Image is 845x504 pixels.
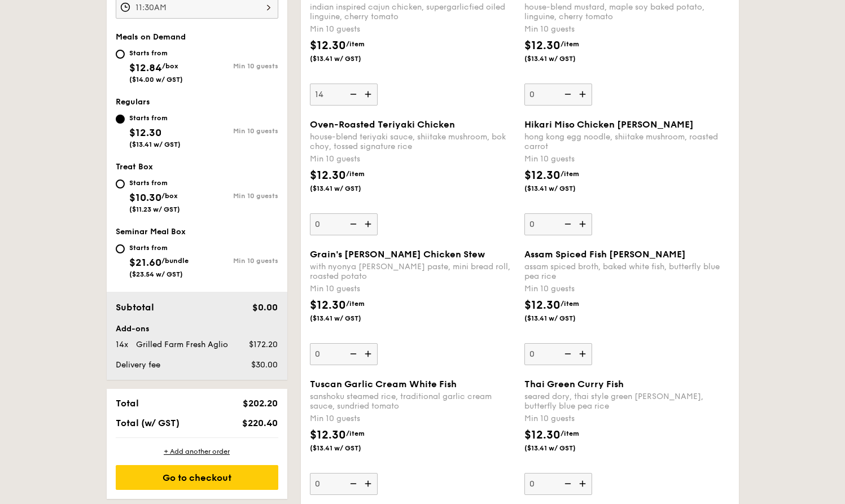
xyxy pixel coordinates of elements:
[116,323,278,335] div: Add-ons
[561,430,579,437] span: /item
[561,300,579,308] span: /item
[524,473,592,495] input: Thai Green Curry Fishseared dory, thai style green [PERSON_NAME], butterfly blue pea riceMin 10 g...
[310,24,515,35] div: Min 10 guests
[310,343,378,365] input: Grain's [PERSON_NAME] Chicken Stewwith nyonya [PERSON_NAME] paste, mini bread roll, roasted potat...
[524,379,624,389] span: Thai Green Curry Fish
[310,428,346,442] span: $12.30
[310,213,378,235] input: Oven-Roasted Teriyaki Chickenhouse-blend teriyaki sauce, shiitake mushroom, bok choy, tossed sign...
[129,191,161,204] span: $10.30
[344,473,361,494] img: icon-reduce.1d2dbef1.svg
[310,262,515,281] div: with nyonya [PERSON_NAME] paste, mini bread roll, roasted potato
[161,192,178,200] span: /box
[361,84,378,105] img: icon-add.58712e84.svg
[346,40,365,48] span: /item
[249,340,278,349] span: $172.20
[116,115,125,124] input: Starts from$12.30($13.41 w/ GST)Min 10 guests
[132,339,234,350] div: Grilled Farm Fresh Aglio
[346,170,365,178] span: /item
[242,418,278,428] span: $220.40
[524,343,592,365] input: Assam Spiced Fish [PERSON_NAME]assam spiced broth, baked white fish, butterfly blue pea riceMin 1...
[310,169,346,182] span: $12.30
[346,430,365,437] span: /item
[524,119,694,130] span: Hikari Miso Chicken [PERSON_NAME]
[310,299,346,312] span: $12.30
[361,213,378,235] img: icon-add.58712e84.svg
[116,447,278,456] div: + Add another order
[116,179,125,189] input: Starts from$10.30/box($11.23 w/ GST)Min 10 guests
[252,302,278,313] span: $0.00
[575,473,592,494] img: icon-add.58712e84.svg
[524,392,730,411] div: seared dory, thai style green [PERSON_NAME], butterfly blue pea rice
[310,392,515,411] div: sanshoku steamed rice, traditional garlic cream sauce, sundried tomato
[310,54,387,63] span: ($13.41 w/ GST)
[129,76,183,84] span: ($14.00 w/ GST)
[116,244,125,253] input: Starts from$21.60/bundle($23.54 w/ GST)Min 10 guests
[161,257,189,265] span: /bundle
[344,343,361,365] img: icon-reduce.1d2dbef1.svg
[558,84,575,105] img: icon-reduce.1d2dbef1.svg
[524,24,730,35] div: Min 10 guests
[116,302,154,313] span: Subtotal
[524,444,601,453] span: ($13.41 w/ GST)
[197,257,278,265] div: Min 10 guests
[524,213,592,235] input: Hikari Miso Chicken [PERSON_NAME]hong kong egg noodle, shiitake mushroom, roasted carrotMin 10 gu...
[310,119,455,130] span: Oven-Roasted Teriyaki Chicken
[310,473,378,495] input: Tuscan Garlic Cream White Fishsanshoku steamed rice, traditional garlic cream sauce, sundried tom...
[116,465,278,490] div: Go to checkout
[129,205,180,213] span: ($11.23 w/ GST)
[524,169,561,182] span: $12.30
[310,132,515,151] div: house-blend teriyaki sauce, shiitake mushroom, bok choy, tossed signature rice
[524,132,730,151] div: hong kong egg noodle, shiitake mushroom, roasted carrot
[310,379,457,389] span: Tuscan Garlic Cream White Fish
[524,154,730,165] div: Min 10 guests
[524,283,730,295] div: Min 10 guests
[310,314,387,323] span: ($13.41 w/ GST)
[129,243,189,252] div: Starts from
[310,2,515,21] div: indian inspired cajun chicken, supergarlicfied oiled linguine, cherry tomato
[344,213,361,235] img: icon-reduce.1d2dbef1.svg
[129,62,162,74] span: $12.84
[116,162,153,172] span: Treat Box
[575,343,592,365] img: icon-add.58712e84.svg
[116,97,150,107] span: Regulars
[524,184,601,193] span: ($13.41 w/ GST)
[524,54,601,63] span: ($13.41 w/ GST)
[310,444,387,453] span: ($13.41 w/ GST)
[129,113,181,122] div: Starts from
[243,398,278,409] span: $202.20
[310,84,378,106] input: Grilled Farm Fresh Aglioindian inspired cajun chicken, supergarlicfied oiled linguine, cherry tom...
[346,300,365,308] span: /item
[116,398,139,409] span: Total
[116,32,186,42] span: Meals on Demand
[310,283,515,295] div: Min 10 guests
[116,227,186,236] span: Seminar Meal Box
[129,178,180,187] div: Starts from
[310,184,387,193] span: ($13.41 w/ GST)
[558,473,575,494] img: icon-reduce.1d2dbef1.svg
[197,127,278,135] div: Min 10 guests
[310,249,485,260] span: Grain's [PERSON_NAME] Chicken Stew
[561,40,579,48] span: /item
[558,213,575,235] img: icon-reduce.1d2dbef1.svg
[111,339,132,350] div: 14x
[575,213,592,235] img: icon-add.58712e84.svg
[524,413,730,424] div: Min 10 guests
[524,84,592,106] input: Honey Duo Mustard Chickenhouse-blend mustard, maple soy baked potato, linguine, cherry tomatoMin ...
[524,314,601,323] span: ($13.41 w/ GST)
[524,39,561,52] span: $12.30
[524,262,730,281] div: assam spiced broth, baked white fish, butterfly blue pea rice
[310,39,346,52] span: $12.30
[197,62,278,70] div: Min 10 guests
[344,84,361,105] img: icon-reduce.1d2dbef1.svg
[251,360,278,370] span: $30.00
[129,126,161,139] span: $12.30
[575,84,592,105] img: icon-add.58712e84.svg
[162,62,178,70] span: /box
[361,343,378,365] img: icon-add.58712e84.svg
[524,2,730,21] div: house-blend mustard, maple soy baked potato, linguine, cherry tomato
[361,473,378,494] img: icon-add.58712e84.svg
[310,413,515,424] div: Min 10 guests
[558,343,575,365] img: icon-reduce.1d2dbef1.svg
[197,192,278,200] div: Min 10 guests
[129,270,183,278] span: ($23.54 w/ GST)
